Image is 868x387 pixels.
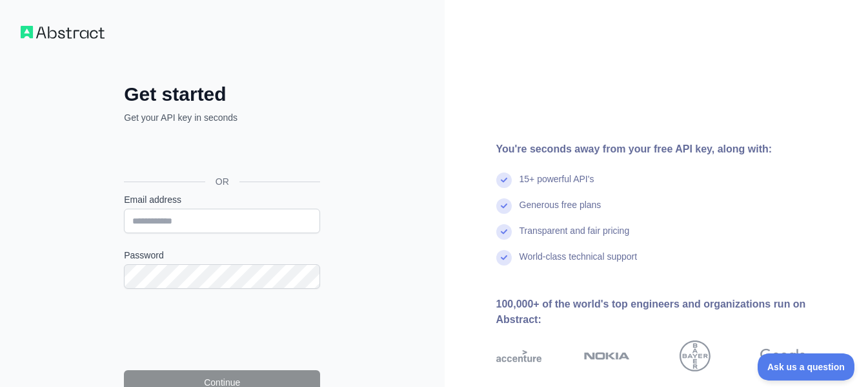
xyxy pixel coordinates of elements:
[520,250,638,276] div: World-class technical support
[124,249,320,262] label: Password
[117,138,324,167] iframe: Sign in with Google Button
[496,198,512,214] img: check mark
[496,297,848,328] div: 100,000+ of the world's top engineers and organizations run on Abstract:
[584,340,630,371] img: nokia
[21,26,105,39] img: Workflow
[124,83,320,106] h2: Get started
[680,340,711,371] img: bayer
[520,224,630,250] div: Transparent and fair pricing
[758,353,855,381] iframe: Toggle Customer Support
[124,304,320,355] iframe: reCAPTCHA
[124,111,320,124] p: Get your API key in seconds
[760,340,806,371] img: google
[124,193,320,206] label: Email address
[496,141,848,157] div: You're seconds away from your free API key, along with:
[496,340,542,371] img: accenture
[496,173,512,188] img: check mark
[205,175,239,188] span: OR
[520,198,601,224] div: Generous free plans
[520,173,594,198] div: 15+ powerful API's
[496,250,512,266] img: check mark
[496,224,512,240] img: check mark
